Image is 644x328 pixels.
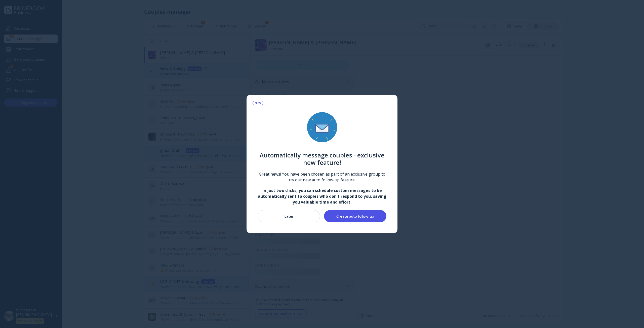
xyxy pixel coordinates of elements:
div: NEW [255,101,261,105]
button: Later [258,210,320,222]
button: Create auto follow-up [324,210,386,222]
h4: Automatically message couples - exclusive new feature! [258,152,386,166]
div: Great news! You have been chosen as part of an exclusive group to try our new auto follow-up feat... [258,171,386,183]
b: In just two clicks, you can schedule custom messages to be automatically sent to couples who don'... [258,188,386,205]
div: Create auto follow-up [336,214,374,218]
div: Later [284,214,294,218]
